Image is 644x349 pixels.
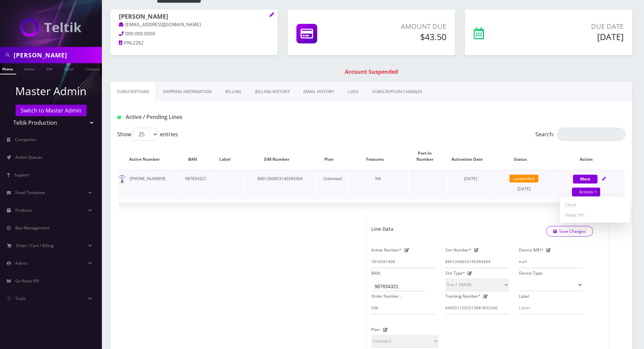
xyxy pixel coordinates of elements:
[117,116,121,119] img: Active / Pending Lines
[118,175,126,184] img: default.png
[363,21,446,32] p: Amount Due
[527,32,624,42] h5: [DATE]
[297,82,341,102] a: EMAIL HISTORY
[573,175,597,184] button: More
[15,137,36,142] span: Companies
[363,32,446,42] h5: $43.50
[509,175,538,182] span: suspended
[519,245,543,255] label: Device IMEI
[371,255,435,268] input: Active Number
[371,226,393,232] h1: Line Data
[15,260,28,266] span: Admin
[118,143,178,169] th: Active Number: activate to sort column ascending
[464,176,477,181] span: [DATE]
[179,143,213,169] th: BAN: activate to sort column ascending
[546,226,593,237] a: Save Changes
[15,225,49,231] span: Ban Management
[133,128,158,141] select: Showentries
[14,49,100,62] input: Search in Company
[560,197,630,223] div: Actions
[560,210,630,220] a: Swap Sim
[15,278,39,284] span: Go Know API
[494,143,554,169] th: Status: activate to sort column ascending
[110,82,156,102] a: Subscriptions
[519,255,583,268] input: IMEI
[119,40,133,47] a: PIN:
[218,82,248,102] a: Billing
[445,245,471,255] label: Sim Number
[20,18,82,37] img: Teltik Production
[214,143,243,169] th: Label: activate to sort column ascending
[371,268,381,278] label: BAN:
[348,143,408,169] th: Features: activate to sort column ascending
[16,243,54,248] span: Order / Cart / Billing
[244,170,317,197] td: 8901260853140394394
[445,301,509,314] input: Tracking Number
[341,82,365,102] a: LOGS
[365,82,429,102] a: SUBSCRIPTION CHANGES
[519,268,543,278] label: Device Type:
[448,143,493,169] th: Activation Date: activate to sort column ascending
[248,82,297,102] a: Billing History
[179,170,213,197] td: 987654321
[156,82,218,102] a: Shipping Information
[371,301,435,314] input: Order Number
[16,105,87,116] a: Switch to Master Admin
[133,40,144,46] span: 2262
[527,21,624,32] p: Due Date
[119,21,201,28] a: [EMAIL_ADDRESS][DOMAIN_NAME]
[371,325,380,335] label: Plan:
[14,172,29,178] span: Support
[60,63,77,74] a: Email
[21,63,38,74] a: Name
[117,114,280,120] h1: Active / Pending Lines
[519,291,529,301] label: Label
[82,63,104,74] a: Company
[535,128,625,141] label: Search:
[572,188,600,196] a: Actions
[15,190,45,195] span: Email Template
[117,128,178,141] label: Show entries
[348,170,408,197] td: NA
[445,268,465,278] label: Sim Type
[555,143,625,169] th: Action: activate to sort column ascending
[119,13,269,21] h1: [PERSON_NAME]
[560,199,630,210] a: Close
[445,291,481,301] label: Tracking Number
[118,170,178,197] td: [PHONE_NUMBER]
[244,143,317,169] th: SIM Number: activate to sort column ascending
[557,128,625,141] input: Search:
[125,31,155,37] span: 000-000-0000
[546,226,593,237] button: Save Changes
[15,296,25,301] span: Tools
[375,283,398,290] div: 987654321
[43,63,56,74] a: SIM
[317,170,347,197] td: Unlimited
[519,301,583,314] input: Label
[15,154,43,160] span: Action Queues
[15,207,32,213] span: Products
[494,170,554,197] td: [DATE]
[445,255,509,268] input: Sim Number
[371,245,402,255] label: Active Number
[371,291,401,301] label: Order Number :
[317,143,347,169] th: Plan: activate to sort column ascending
[112,69,630,75] h1: Account Suspended
[409,143,447,169] th: Port-In Number: activate to sort column ascending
